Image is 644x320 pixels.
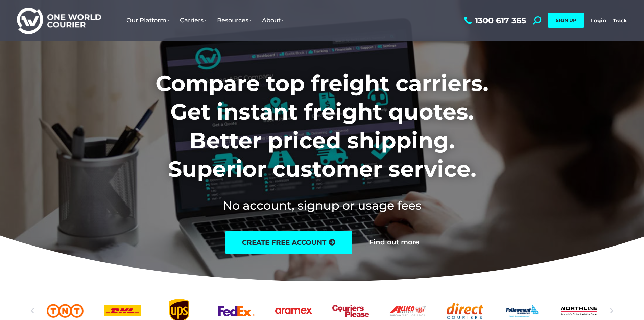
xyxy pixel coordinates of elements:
a: Login [591,17,606,24]
span: About [262,17,284,24]
span: Carriers [180,17,207,24]
a: Track [613,17,627,24]
a: Carriers [175,10,212,31]
a: Resources [212,10,257,31]
a: SIGN UP [548,13,584,28]
img: One World Courier [17,7,101,34]
h1: Compare top freight carriers. Get instant freight quotes. Better priced shipping. Superior custom... [111,69,533,184]
a: About [257,10,289,31]
a: 1300 617 365 [462,16,526,25]
a: Our Platform [121,10,175,31]
a: create free account [225,231,352,254]
span: Resources [217,17,252,24]
a: Find out more [369,239,419,246]
span: Our Platform [126,17,170,24]
span: SIGN UP [556,17,576,23]
h2: No account, signup or usage fees [111,197,533,214]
